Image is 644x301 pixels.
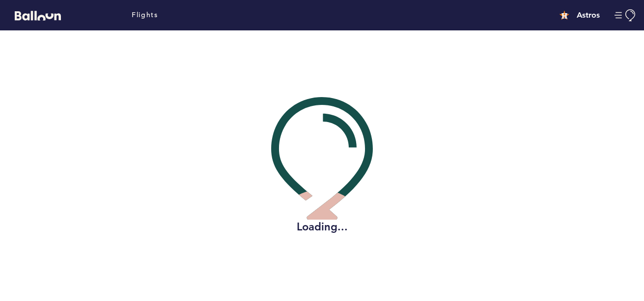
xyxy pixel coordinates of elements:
[271,220,373,234] h2: Loading...
[577,9,600,21] h4: Astros
[615,9,637,22] button: Manage Account
[7,10,61,20] a: Balloon
[132,10,158,21] a: Flights
[15,11,61,21] svg: Balloon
